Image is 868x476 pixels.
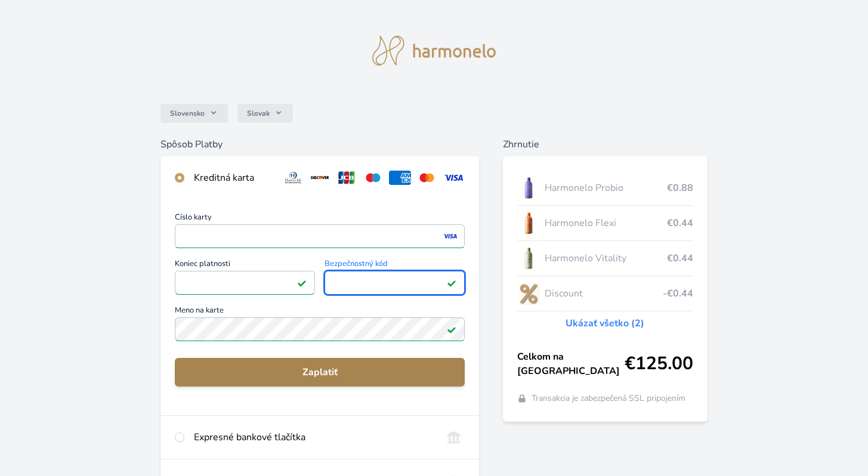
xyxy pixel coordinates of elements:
iframe: Iframe pre bezpečnostný kód [330,274,459,291]
img: CLEAN_PROBIO_se_stinem_x-lo.jpg [517,173,540,203]
img: CLEAN_VITALITY_se_stinem_x-lo.jpg [517,243,540,273]
div: Expresné bankové tlačítka [194,430,433,444]
img: mc.svg [416,171,438,185]
span: Transakcia je zabezpečená SSL pripojením [532,392,685,404]
button: Slovensko [160,104,228,123]
iframe: Iframe pre deň vypršania platnosti [180,274,310,291]
img: amex.svg [389,171,411,185]
span: Bezpečnostný kód [325,260,465,271]
img: diners.svg [282,171,304,185]
img: discount-lo.png [517,279,540,308]
div: Kreditná karta [194,171,273,185]
a: Ukázať všetko (2) [566,316,644,330]
span: -€0.44 [663,286,693,301]
img: onlineBanking_SK.svg [443,430,465,444]
span: €0.44 [667,216,693,230]
span: Zaplatiť [184,365,455,379]
img: maestro.svg [362,171,384,185]
img: jcb.svg [336,171,358,185]
h6: Spôsob Platby [160,137,479,152]
button: Zaplatiť [175,358,465,387]
span: Číslo karty [175,214,465,224]
span: Meno na karte [175,307,465,317]
span: Koniec platnosti [175,260,315,271]
img: Pole je platné [447,324,456,334]
iframe: Iframe pre číslo karty [180,228,459,245]
span: €0.44 [667,251,693,265]
h6: Zhrnutie [503,137,708,152]
img: discover.svg [309,171,331,185]
span: €0.88 [667,181,693,195]
span: Harmonelo Probio [545,181,667,195]
span: Slovak [247,109,270,118]
span: Discount [545,286,663,301]
span: Harmonelo Vitality [545,251,667,265]
span: €125.00 [625,353,693,375]
span: Harmonelo Flexi [545,216,667,230]
img: CLEAN_FLEXI_se_stinem_x-hi_(1)-lo.jpg [517,208,540,238]
img: visa [442,231,458,242]
img: visa.svg [443,171,465,185]
span: Celkom na [GEOGRAPHIC_DATA] [517,350,625,378]
span: Slovensko [170,109,205,118]
input: Meno na kartePole je platné [175,317,465,341]
img: Pole je platné [447,278,456,288]
img: logo.svg [372,36,496,66]
img: Pole je platné [297,278,307,288]
button: Slovak [237,104,293,123]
